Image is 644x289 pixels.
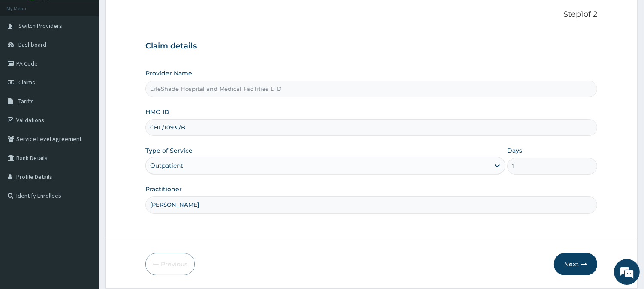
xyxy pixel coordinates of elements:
[507,146,522,155] label: Days
[145,253,195,275] button: Previous
[18,41,46,48] span: Dashboard
[145,196,597,213] input: Enter Name
[18,97,34,105] span: Tariffs
[150,161,183,170] div: Outpatient
[145,10,597,19] p: Step 1 of 2
[18,78,35,86] span: Claims
[554,253,597,275] button: Next
[145,108,169,116] label: HMO ID
[145,42,597,51] h3: Claim details
[145,119,597,136] input: Enter HMO ID
[145,185,182,193] label: Practitioner
[145,146,193,155] label: Type of Service
[18,22,62,30] span: Switch Providers
[145,69,192,78] label: Provider Name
